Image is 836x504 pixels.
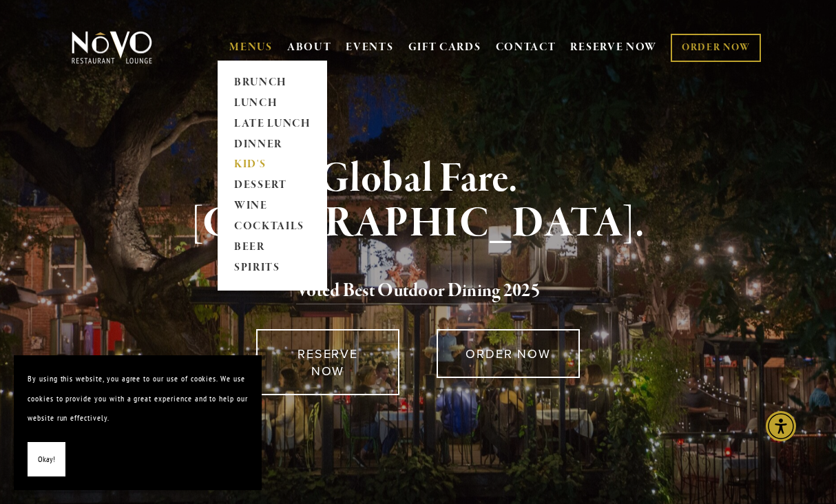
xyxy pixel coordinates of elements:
p: By using this website, you agree to our use of cookies. We use cookies to provide you with a grea... [28,369,248,428]
div: Accessibility Menu [766,411,796,441]
a: LATE LUNCH [229,114,315,134]
a: MENUS [229,41,273,54]
a: SPIRITS [229,258,315,279]
a: DESSERT [229,176,315,196]
h2: 5 [90,277,746,306]
a: ABOUT [287,41,332,54]
a: ORDER NOW [671,34,761,62]
button: Okay! [28,442,65,477]
span: Okay! [38,450,55,470]
a: Voted Best Outdoor Dining 202 [296,279,531,305]
a: BRUNCH [229,72,315,93]
a: BEER [229,238,315,258]
a: ORDER NOW [437,329,581,378]
a: COCKTAILS [229,217,315,238]
a: EVENTS [346,41,393,54]
a: RESERVE NOW [570,34,657,61]
a: GIFT CARDS [408,34,481,61]
a: LUNCH [229,93,315,114]
a: RESERVE NOW [256,329,400,395]
a: KID'S [229,155,315,176]
section: Cookie banner [14,355,262,490]
a: WINE [229,196,315,217]
a: CONTACT [496,34,556,61]
img: Novo Restaurant &amp; Lounge [69,30,155,65]
strong: Global Fare. [GEOGRAPHIC_DATA]. [191,153,645,250]
a: DINNER [229,134,315,155]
